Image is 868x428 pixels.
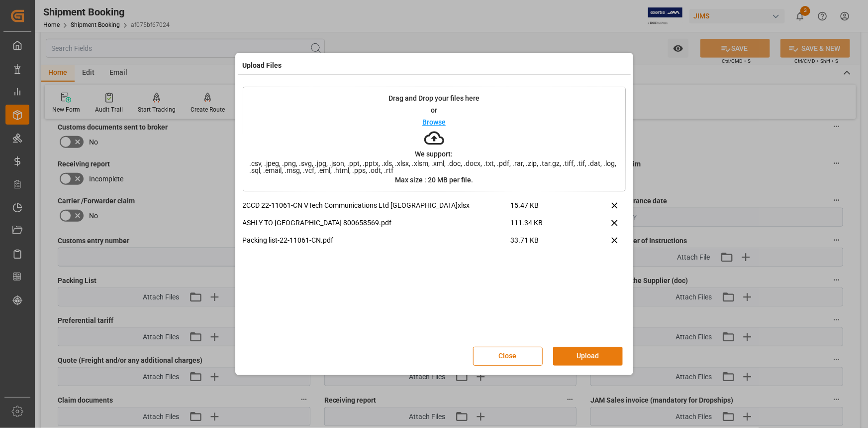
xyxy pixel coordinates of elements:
[243,87,626,191] div: Drag and Drop your files hereorBrowseWe support:.csv, .jpeg, .png, .svg, .jpg, .json, .ppt, .pptx...
[422,119,446,126] p: Browse
[511,235,579,253] span: 33.71 KB
[243,200,511,211] p: 2CCD 22-11061-CN VTech Communications Ltd [GEOGRAPHIC_DATA]xlsx
[388,95,480,102] p: Drag and Drop your files here
[243,235,511,246] p: Packing list-22-11061-CN.pdf
[415,150,453,157] p: We support:
[473,347,543,366] button: Close
[511,200,579,218] span: 15.47 KB
[431,107,437,114] p: or
[511,218,579,235] span: 111.34 KB
[553,347,623,366] button: Upload
[395,176,473,183] p: Max size : 20 MB per file.
[243,160,625,174] span: .csv, .jpeg, .png, .svg, .jpg, .json, .ppt, .pptx, .xls, .xlsx, .xlsm, .xml, .doc, .docx, .txt, ....
[243,218,511,228] p: ASHLY TO [GEOGRAPHIC_DATA] 800658569.pdf
[243,60,282,71] h4: Upload Files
